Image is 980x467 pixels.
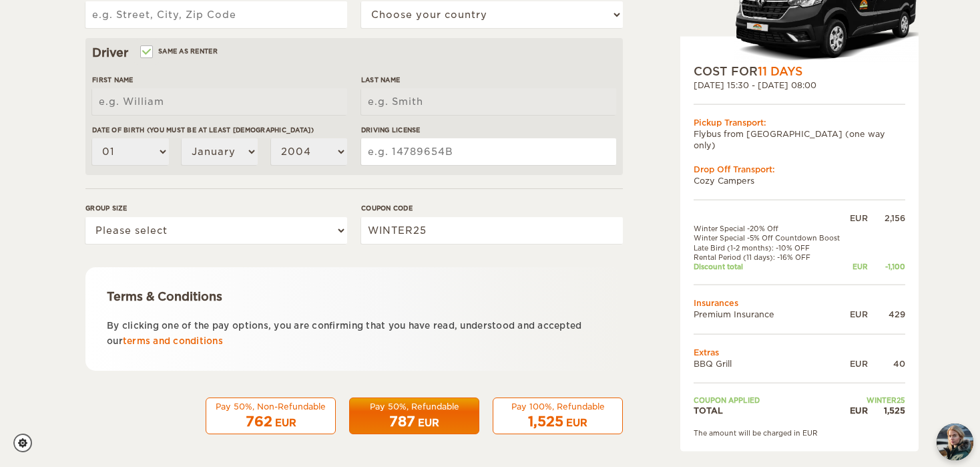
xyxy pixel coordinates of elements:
[358,401,471,412] div: Pay 50%, Refundable
[868,357,905,369] div: 40
[13,434,41,452] a: Cookie settings
[694,357,847,369] td: BBQ Grill
[92,75,347,85] label: First Name
[361,203,623,213] label: Coupon code
[694,297,905,309] td: Insurances
[246,414,272,430] span: 762
[694,428,905,438] div: The amount will be charged in EUR
[694,174,905,186] td: Cozy Campers
[847,262,868,271] div: EUR
[361,125,616,135] label: Driving License
[868,405,905,416] div: 1,525
[92,45,616,61] div: Driver
[418,416,439,430] div: EUR
[694,163,905,174] div: Drop Off Transport:
[694,243,847,252] td: Late Bird (1-2 months): -10% OFF
[566,416,587,430] div: EUR
[501,401,614,412] div: Pay 100%, Refundable
[92,125,347,135] label: Date of birth (You must be at least [DEMOGRAPHIC_DATA])
[868,309,905,320] div: 429
[694,224,847,233] td: Winter Special -20% Off
[694,63,905,79] div: COST FOR
[937,424,973,460] img: Freyja at Cozy Campers
[361,138,616,165] input: e.g. 14789654B
[361,75,616,85] label: Last Name
[847,396,905,405] td: WINTER25
[142,45,218,57] label: Same as renter
[694,262,847,271] td: Discount total
[694,233,847,243] td: Winter Special -5% Off Countdown Boost
[847,405,868,416] div: EUR
[206,398,336,435] button: Pay 50%, Non-Refundable 762 EUR
[389,414,415,430] span: 787
[758,64,802,77] span: 11 Days
[847,357,868,369] div: EUR
[107,318,601,349] p: By clicking one of the pay options, you are confirming that you have read, understood and accepte...
[142,49,150,57] input: Same as renter
[85,1,347,28] input: e.g. Street, City, Zip Code
[694,80,905,91] div: [DATE] 15:30 - [DATE] 08:00
[868,262,905,271] div: -1,100
[85,203,347,213] label: Group size
[694,396,847,405] td: Coupon applied
[493,398,623,435] button: Pay 100%, Refundable 1,525 EUR
[107,289,601,305] div: Terms & Conditions
[694,128,905,151] td: Flybus from [GEOGRAPHIC_DATA] (one way only)
[361,88,616,115] input: e.g. Smith
[528,414,563,430] span: 1,525
[694,309,847,320] td: Premium Insurance
[847,309,868,320] div: EUR
[868,212,905,223] div: 2,156
[123,336,223,346] a: terms and conditions
[937,424,973,460] button: chat-button
[694,346,905,357] td: Extras
[214,401,327,412] div: Pay 50%, Non-Refundable
[92,88,347,115] input: e.g. William
[694,117,905,128] div: Pickup Transport:
[694,252,847,261] td: Rental Period (11 days): -16% OFF
[694,405,847,416] td: TOTAL
[275,416,296,430] div: EUR
[847,212,868,223] div: EUR
[349,398,479,435] button: Pay 50%, Refundable 787 EUR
